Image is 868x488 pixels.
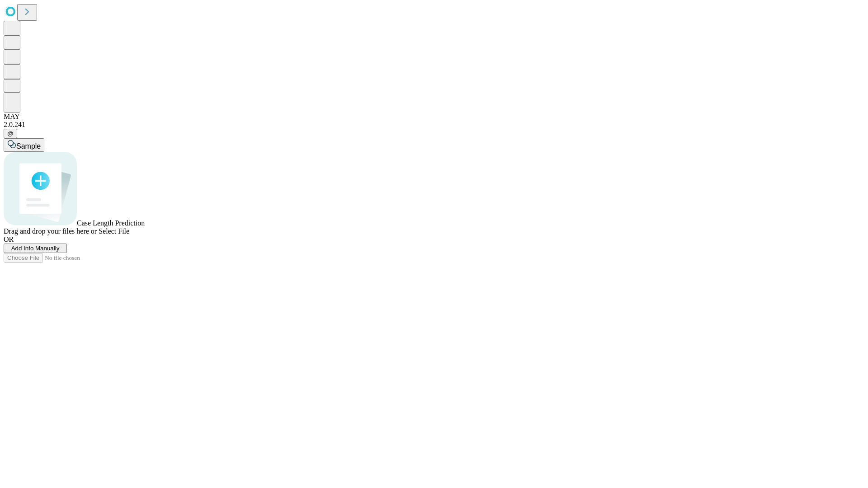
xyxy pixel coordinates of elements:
button: Add Info Manually [4,244,67,253]
span: Sample [16,142,41,150]
span: Add Info Manually [11,245,60,252]
span: Select File [99,227,129,235]
span: @ [7,130,14,137]
div: 2.0.241 [4,121,864,129]
span: OR [4,235,14,243]
button: @ [4,129,17,138]
button: Sample [4,138,44,152]
div: MAY [4,113,864,121]
span: Drag and drop your files here or [4,227,97,235]
span: Case Length Prediction [77,219,145,227]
